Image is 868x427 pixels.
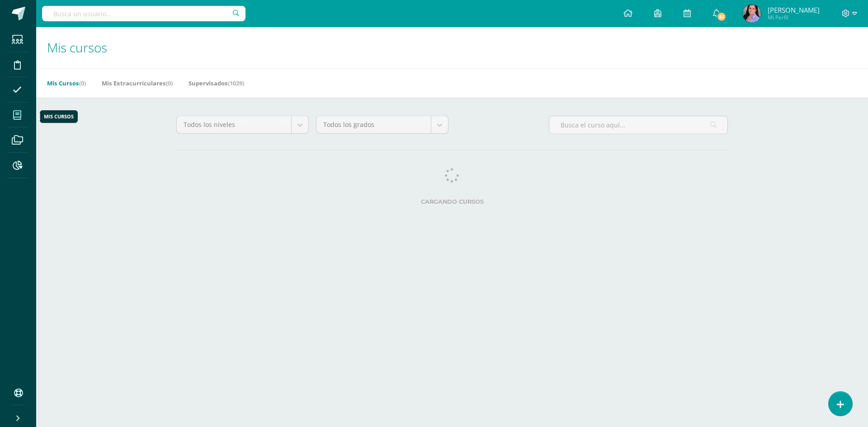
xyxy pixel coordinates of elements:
a: Todos los grados [316,116,448,133]
a: Supervisados(1029) [189,76,244,90]
span: (0) [79,79,86,87]
input: Busca el curso aquí... [549,116,727,134]
a: Mis Extracurriculares(0) [102,76,173,90]
span: Todos los grados [323,116,424,133]
a: Mis Cursos(0) [47,76,86,90]
span: [PERSON_NAME] [768,5,820,14]
span: Mi Perfil [768,14,820,21]
img: a8d06d2de00d44b03218597b7632f245.png [743,5,761,23]
label: Cargando cursos [176,198,728,205]
div: Mis cursos [44,113,74,120]
span: Mis cursos [47,39,107,56]
a: Todos los niveles [177,116,308,133]
input: Busca un usuario... [42,6,245,21]
span: 51 [717,12,726,22]
span: (0) [166,79,173,87]
span: Todos los niveles [184,116,284,133]
span: (1029) [228,79,244,87]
